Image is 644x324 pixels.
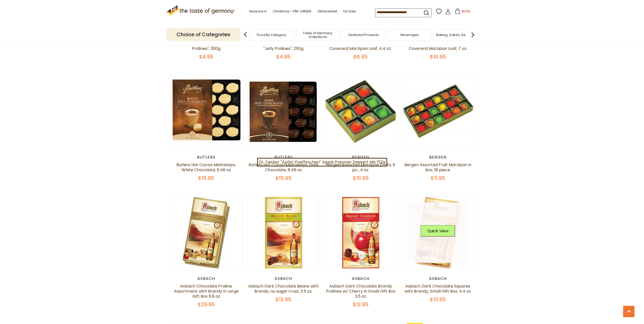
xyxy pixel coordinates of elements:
button: $0.00 [452,8,473,16]
a: Baking, Cakes, Desserts [436,33,475,37]
span: $12.95 [276,296,291,303]
a: Asbach Dark Chocolate Squares with Brandy, Small Gift Box, 4.4 oz [405,283,471,294]
span: $4.95 [276,53,290,60]
img: next arrow [468,30,478,40]
span: $15.95 [275,175,291,182]
span: $11.95 [431,175,445,182]
span: $0.00 [461,9,470,13]
div: Bergen [325,155,397,160]
div: Butlers [170,155,242,160]
span: $10.95 [430,53,446,60]
span: $4.95 [199,53,213,60]
a: Butlers Hot Cocoa Meltaways, White Chocolate, 8.46 oz [176,162,236,173]
div: Asbach [402,276,474,281]
a: Featured Products [348,33,379,37]
div: Asbach [325,276,397,281]
a: Beverages [401,33,419,37]
a: Asbach Chocolate Praline Assortment with Brandy in Large Gift Box 8.8 oz [174,283,239,299]
span: $13.95 [430,296,446,303]
a: Butlers Hot Cocoa Meltaways, Dark Chocolate, 8.46 oz [248,162,318,173]
img: Butlers Hot Cocoa Meltaways, Dark Chocolate, 8.46 oz [248,75,319,147]
a: Dr. Oetker "Apfel-Puefferchen" Apple Popover Dessert Mix 152g [257,158,387,166]
span: $12.95 [353,301,368,308]
a: Food By Category [257,33,286,37]
div: Butlers [247,155,320,160]
span: $15.95 [198,175,214,182]
a: Asbach Dark Chocolate Brandy Pralines w/ Cherry in Small Gift Box 3.5 oz [326,283,396,299]
div: Asbach [170,276,242,281]
a: Bergen Assorted Marzipan Fruits, 9 pc., 4 oz. [326,162,395,173]
a: Oktoberfest [317,9,337,14]
a: Christmas - PRE-ORDER [273,9,311,14]
button: Quick View [421,225,455,236]
a: On Sale [343,9,356,14]
div: Asbach [247,276,320,281]
img: Asbach Chocolate Praline Assortment with Brandy in Large Gift Box 8.8 oz [171,197,242,269]
img: previous arrow [240,30,251,40]
img: Asbach Dark Chocolate Squares with Brandy, Small Gift Box, 4.4 oz [402,197,474,269]
span: $29.95 [198,301,215,308]
div: Bergen [402,155,474,160]
img: Butlers Hot Cocoa Meltaways, White Chocolate, 8.46 oz [171,75,242,147]
img: Bergen Assorted Marzipan Fruits, 9 pc., 4 oz. [325,75,397,147]
img: Asbach Dark Chocolate Beans with Brandy, no sugar crust, 3.5 oz. [248,197,319,269]
img: Bergen Assorted Fruit Marzipan in Box, 18 piece [402,75,474,147]
a: Asbach Dark Chocolate Beans with Brandy, no sugar crust, 3.5 oz. [248,283,319,294]
a: Taste of Germany Collections [297,31,338,39]
p: Choice of Categories [167,28,240,41]
img: Asbach Dark Chocolate Brandy Pralines w/ Cherry in Small Gift Box 3.5 oz [325,197,397,269]
span: $10.95 [353,175,369,182]
a: Seasons [249,9,266,14]
span: $6.95 [354,53,368,60]
a: Bergen Assorted Fruit Marzipan in Box, 18 piece [404,162,471,173]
